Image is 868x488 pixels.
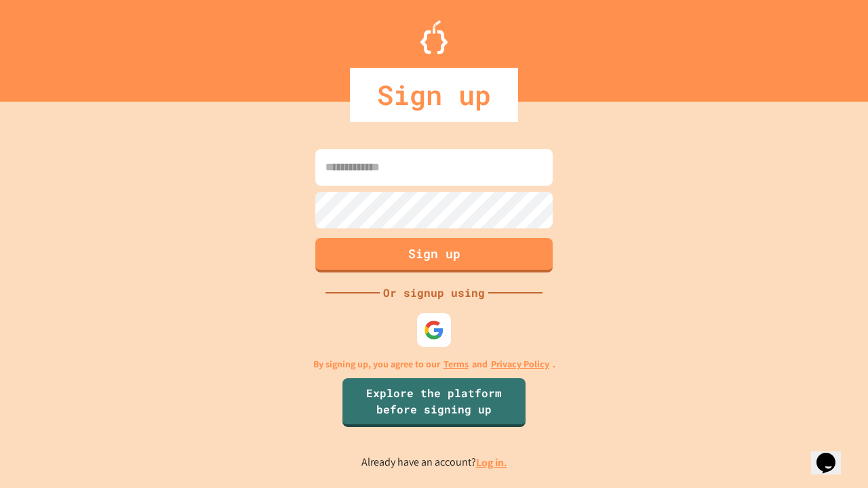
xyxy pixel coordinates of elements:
[350,68,518,122] div: Sign up
[380,285,488,301] div: Or signup using
[424,320,444,340] img: google-icon.svg
[315,238,553,272] button: Sign up
[361,454,507,471] p: Already have an account?
[811,434,854,474] iframe: chat widget
[443,357,469,371] a: Terms
[342,378,526,427] a: Explore the platform before signing up
[313,357,555,371] p: By signing up, you agree to our and .
[476,455,507,470] a: Log in.
[491,357,549,371] a: Privacy Policy
[755,375,854,432] iframe: chat widget
[420,20,448,54] img: Logo.svg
